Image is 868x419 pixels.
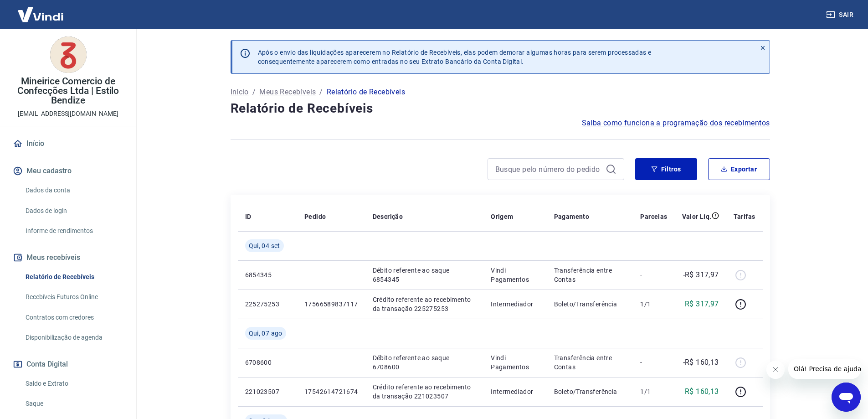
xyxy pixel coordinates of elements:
p: 221023507 [245,387,290,396]
button: Exportar [708,158,770,180]
p: Parcelas [640,212,667,221]
p: Relatório de Recebíveis [327,87,405,98]
img: Vindi [11,0,70,28]
p: Intermediador [491,300,539,309]
p: Pagamento [554,212,590,221]
p: Descrição [373,212,403,221]
iframe: Botão para abrir a janela de mensagens [832,383,861,412]
p: Após o envio das liquidações aparecerem no Relatório de Recebíveis, elas podem demorar algumas ho... [258,48,652,66]
p: 1/1 [640,387,667,396]
p: Tarifas [734,212,755,221]
p: - [640,270,667,279]
a: Dados da conta [22,181,125,200]
p: Boleto/Transferência [554,300,626,309]
button: Filtros [635,158,697,180]
a: Informe de rendimentos [22,222,125,240]
p: - [640,358,667,367]
a: Início [11,134,125,154]
iframe: Mensagem da empresa [788,359,861,379]
p: -R$ 160,13 [683,357,719,368]
p: Crédito referente ao recebimento da transação 225275253 [373,295,477,313]
p: 6854345 [245,270,290,279]
p: [EMAIL_ADDRESS][DOMAIN_NAME] [18,109,118,119]
p: Boleto/Transferência [554,387,626,396]
p: / [319,87,323,98]
p: 225275253 [245,300,290,309]
p: Transferência entre Contas [554,266,626,284]
p: R$ 317,97 [685,299,719,310]
button: Sair [824,6,857,23]
a: Relatório de Recebíveis [22,268,125,286]
a: Disponibilização de agenda [22,328,125,347]
p: Vindi Pagamentos [491,266,539,284]
p: ID [245,212,252,221]
button: Meu cadastro [11,161,125,181]
p: Mineirice Comercio de Confecções Ltda | Estilo Bendize [7,77,129,105]
p: Transferência entre Contas [554,353,626,372]
p: 6708600 [245,358,290,367]
p: Intermediador [491,387,539,396]
a: Meus Recebíveis [259,87,316,98]
a: Recebíveis Futuros Online [22,288,125,306]
p: Débito referente ao saque 6854345 [373,266,477,284]
p: Valor Líq. [682,212,712,221]
p: Pedido [304,212,326,221]
a: Saque [22,394,125,413]
a: Contratos com credores [22,308,125,327]
iframe: Fechar mensagem [766,361,785,379]
p: 17566589837117 [304,300,358,309]
span: Olá! Precisa de ajuda? [5,6,77,14]
span: Qui, 04 set [249,241,280,250]
p: / [252,87,256,98]
p: Origem [491,212,513,221]
input: Busque pelo número do pedido [495,162,602,176]
a: Saiba como funciona a programação dos recebimentos [582,118,770,129]
span: Qui, 07 ago [249,329,282,338]
p: Débito referente ao saque 6708600 [373,353,477,372]
p: -R$ 317,97 [683,269,719,280]
a: Saldo e Extrato [22,374,125,393]
p: 1/1 [640,300,667,309]
img: dc2be4f4-da12-47b7-898b-c69c696e5701.jpeg [50,36,87,73]
a: Dados de login [22,202,125,220]
p: 17542614721674 [304,387,358,396]
h4: Relatório de Recebíveis [231,99,770,118]
p: Crédito referente ao recebimento da transação 221023507 [373,383,477,401]
a: Início [231,87,249,98]
p: Vindi Pagamentos [491,353,539,372]
p: R$ 160,13 [685,386,719,397]
button: Meus recebíveis [11,248,125,268]
button: Conta Digital [11,354,125,374]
